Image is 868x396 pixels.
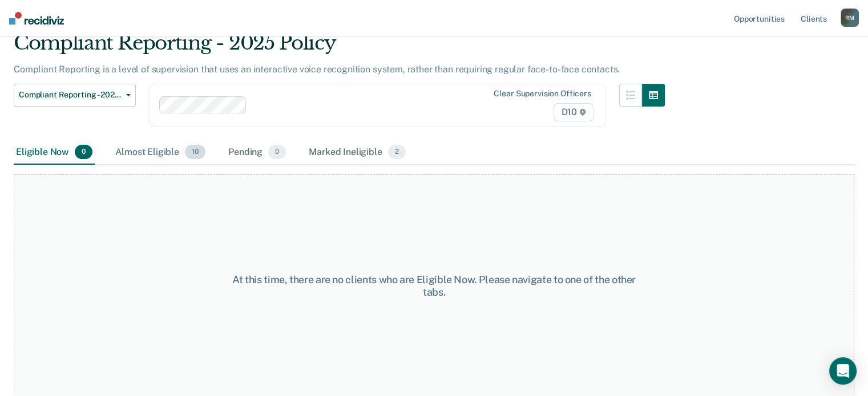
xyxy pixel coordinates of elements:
div: Marked Ineligible2 [306,140,408,165]
span: 10 [185,145,205,160]
span: D10 [554,103,593,121]
div: Eligible Now0 [14,140,95,165]
p: Compliant Reporting is a level of supervision that uses an interactive voice recognition system, ... [14,64,620,75]
div: Pending0 [226,140,288,165]
div: Open Intercom Messenger [829,357,857,385]
div: Clear supervision officers [494,89,591,99]
div: R M [841,9,859,27]
button: Compliant Reporting - 2025 Policy [14,84,136,107]
img: Recidiviz [9,12,64,25]
span: 0 [75,145,92,160]
span: Compliant Reporting - 2025 Policy [19,90,122,100]
div: At this time, there are no clients who are Eligible Now. Please navigate to one of the other tabs. [224,273,644,298]
div: Almost Eligible10 [113,140,208,165]
button: RM [841,9,859,27]
div: Compliant Reporting - 2025 Policy [14,31,665,64]
span: 2 [388,145,406,160]
span: 0 [268,145,286,160]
